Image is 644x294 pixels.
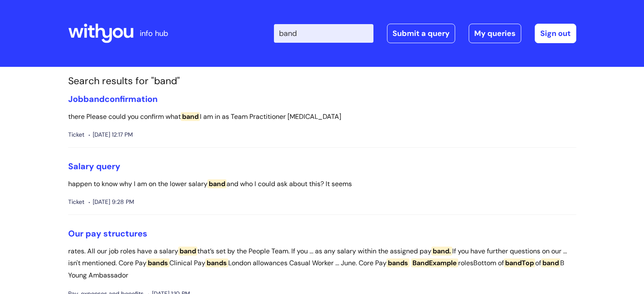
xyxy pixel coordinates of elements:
[274,24,373,43] input: Search
[88,197,134,207] span: [DATE] 9:28 PM
[205,258,228,267] span: bands
[207,179,227,188] span: band
[535,24,576,43] a: Sign out
[68,75,576,87] h1: Search results for "band"
[68,111,576,123] p: there Please could you confirm what I am in as Team Practitioner [MEDICAL_DATA]
[88,129,133,140] span: [DATE] 12:17 PM
[504,258,535,267] span: bandTop
[178,247,197,256] span: band
[68,161,120,172] a: Salary query
[146,258,169,267] span: bands
[274,24,576,43] div: | -
[68,93,158,104] a: Jobbandconfirmation
[68,178,576,190] p: happen to know why I am on the lower salary and who I could ask about this? It seems
[431,247,452,256] span: band.
[68,245,576,282] p: rates. All our job roles have a salary that’s set by the People Team. If you ... as any salary wi...
[140,27,168,40] p: info hub
[541,258,560,267] span: band
[387,258,409,267] span: bands
[411,258,458,267] span: BandExample
[68,129,84,140] span: Ticket
[387,24,455,43] a: Submit a query
[181,112,200,121] span: band
[68,197,84,207] span: Ticket
[83,93,105,104] span: band
[469,24,521,43] a: My queries
[68,228,147,239] a: Our pay structures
